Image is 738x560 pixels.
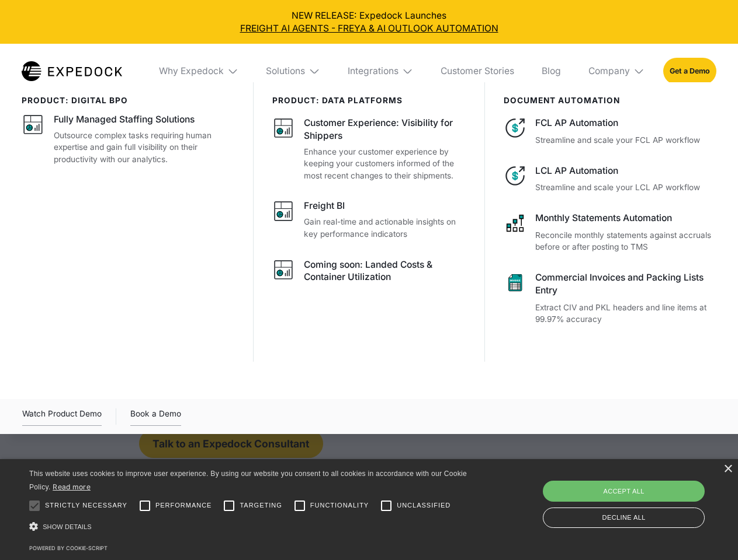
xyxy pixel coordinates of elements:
a: Customer Experience: Visibility for ShippersEnhance your customer experience by keeping your cust... [272,117,467,181]
p: Streamline and scale your LCL AP workflow [535,181,716,194]
div: Freight BI [304,199,345,212]
p: Enhance your customer experience by keeping your customers informed of the most recent changes to... [304,146,466,182]
a: Blog [532,44,570,99]
div: Monthly Statements Automation [535,212,716,225]
div: Commercial Invoices and Packing Lists Entry [535,271,716,297]
div: LCL AP Automation [535,164,716,177]
div: Why Expedock [159,65,224,77]
div: document automation [504,96,716,105]
div: Solutions [266,65,305,77]
span: This website uses cookies to improve user experience. By using our website you consent to all coo... [29,470,467,491]
a: FREIGHT AI AGENTS - FREYA & AI OUTLOOK AUTOMATION [9,22,729,35]
div: Company [579,44,654,99]
div: Fully Managed Staffing Solutions [54,113,195,126]
div: Why Expedock [150,44,248,99]
p: Streamline and scale your FCL AP workflow [535,134,716,146]
a: open lightbox [22,407,102,426]
div: Coming soon: Landed Costs & Container Utilization [304,258,466,284]
div: NEW RELEASE: Expedock Launches [9,9,729,35]
a: Get a Demo [663,58,716,84]
p: Extract CIV and PKL headers and line items at 99.97% accuracy [535,302,716,325]
span: Performance [155,501,212,510]
div: Solutions [257,44,330,99]
span: Functionality [310,501,369,510]
a: Fully Managed Staffing SolutionsOutsource complex tasks requiring human expertise and gain full v... [22,113,235,165]
a: FCL AP AutomationStreamline and scale your FCL AP workflow [504,117,716,146]
a: Read more [53,482,91,491]
span: Show details [43,523,92,530]
a: Book a Demo [130,407,181,426]
a: Commercial Invoices and Packing Lists EntryExtract CIV and PKL headers and line items at 99.97% a... [504,271,716,325]
a: Powered by cookie-script [29,545,108,551]
iframe: Chat Widget [543,434,738,560]
div: Show details [29,519,471,535]
a: Customer Stories [431,44,523,99]
span: Targeting [240,501,282,510]
div: Integrations [338,44,422,99]
div: product: digital bpo [22,96,235,105]
p: Gain real-time and actionable insights on key performance indicators [304,216,466,240]
div: Watch Product Demo [22,407,102,426]
a: Freight BIGain real-time and actionable insights on key performance indicators [272,199,467,240]
a: LCL AP AutomationStreamline and scale your LCL AP workflow [504,164,716,194]
p: Reconcile monthly statements against accruals before or after posting to TMS [535,229,716,253]
div: FCL AP Automation [535,117,716,129]
span: Strictly necessary [45,501,127,510]
div: Integrations [348,65,399,77]
div: Company [588,65,630,77]
div: Customer Experience: Visibility for Shippers [304,117,466,142]
a: Coming soon: Landed Costs & Container Utilization [272,258,467,288]
span: Unclassified [397,501,451,510]
p: Outsource complex tasks requiring human expertise and gain full visibility on their productivity ... [54,129,235,166]
a: Monthly Statements AutomationReconcile monthly statements against accruals before or after postin... [504,212,716,253]
div: PRODUCT: data platforms [272,96,467,105]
